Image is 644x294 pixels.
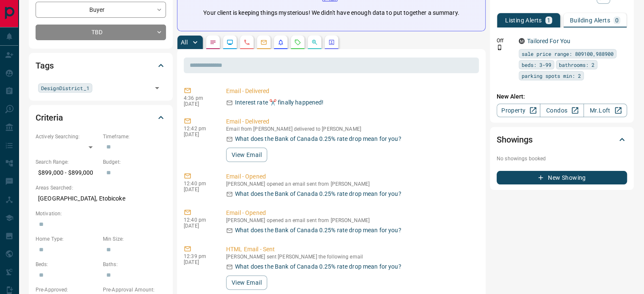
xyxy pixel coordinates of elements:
[184,223,213,229] p: [DATE]
[540,104,583,117] a: Condos
[226,172,475,181] p: Email - Opened
[227,39,233,46] svg: Lead Browsing Activity
[226,148,267,162] button: View Email
[243,39,250,46] svg: Calls
[103,235,166,243] p: Min Size:
[226,275,267,290] button: View Email
[235,98,323,107] p: Interest rate ✂️ finally happened!
[294,39,301,46] svg: Requests
[277,39,284,46] svg: Listing Alerts
[497,129,627,150] div: Showings
[226,217,475,223] p: [PERSON_NAME] opened an email sent from [PERSON_NAME]
[226,181,475,187] p: [PERSON_NAME] opened an email sent from [PERSON_NAME]
[36,184,166,192] p: Areas Searched:
[226,209,475,217] p: Email - Opened
[505,17,542,23] p: Listing Alerts
[226,126,475,132] p: Email from [PERSON_NAME] delivered to [PERSON_NAME]
[103,261,166,268] p: Baths:
[328,39,335,46] svg: Agent Actions
[522,60,551,69] span: beds: 3-99
[497,171,627,184] button: New Showing
[36,261,99,268] p: Beds:
[36,55,166,76] div: Tags
[570,17,610,23] p: Building Alerts
[226,87,475,96] p: Email - Delivered
[184,181,213,187] p: 12:40 pm
[151,82,163,94] button: Open
[36,192,166,206] p: [GEOGRAPHIC_DATA], Etobicoke
[36,111,63,124] h2: Criteria
[583,104,627,117] a: Mr.Loft
[36,59,53,72] h2: Tags
[36,210,166,217] p: Motivation:
[311,39,318,46] svg: Opportunities
[527,38,570,44] a: Tailored For You
[103,158,166,166] p: Budget:
[226,254,475,260] p: [PERSON_NAME] sent [PERSON_NAME] the following email
[36,2,166,17] div: Buyer
[36,107,166,128] div: Criteria
[235,135,401,143] p: What does the Bank of Canada 0.25% rate drop mean for you?
[226,245,475,254] p: HTML Email - Sent
[36,133,99,140] p: Actively Searching:
[497,133,533,146] h2: Showings
[497,44,503,50] svg: Push Notification Only
[547,17,550,23] p: 1
[41,84,89,92] span: DesignDistrict_1
[36,286,99,294] p: Pre-Approved:
[497,104,540,117] a: Property
[184,95,213,101] p: 4:36 pm
[181,39,188,45] p: All
[519,38,525,44] div: mrloft.ca
[260,39,267,46] svg: Emails
[184,259,213,265] p: [DATE]
[184,132,213,137] p: [DATE]
[235,262,401,271] p: What does the Bank of Canada 0.25% rate drop mean for you?
[235,190,401,198] p: What does the Bank of Canada 0.25% rate drop mean for you?
[203,8,459,17] p: Your client is keeping things mysterious! We didn't have enough data to put together a summary.
[615,17,619,23] p: 0
[226,117,475,126] p: Email - Delivered
[36,25,166,40] div: TBD
[36,235,99,243] p: Home Type:
[184,253,213,259] p: 12:39 pm
[497,155,627,162] p: No showings booked
[103,286,166,294] p: Pre-Approval Amount:
[184,126,213,132] p: 12:42 pm
[210,39,216,46] svg: Notes
[36,158,99,166] p: Search Range:
[522,49,614,58] span: sale price range: 809100,988900
[235,226,401,235] p: What does the Bank of Canada 0.25% rate drop mean for you?
[184,187,213,192] p: [DATE]
[184,217,213,223] p: 12:40 pm
[184,101,213,107] p: [DATE]
[559,60,594,69] span: bathrooms: 2
[497,37,514,44] p: Off
[36,166,99,180] p: $899,000 - $899,000
[497,92,627,101] p: New Alert:
[103,133,166,140] p: Timeframe:
[522,71,581,80] span: parking spots min: 2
